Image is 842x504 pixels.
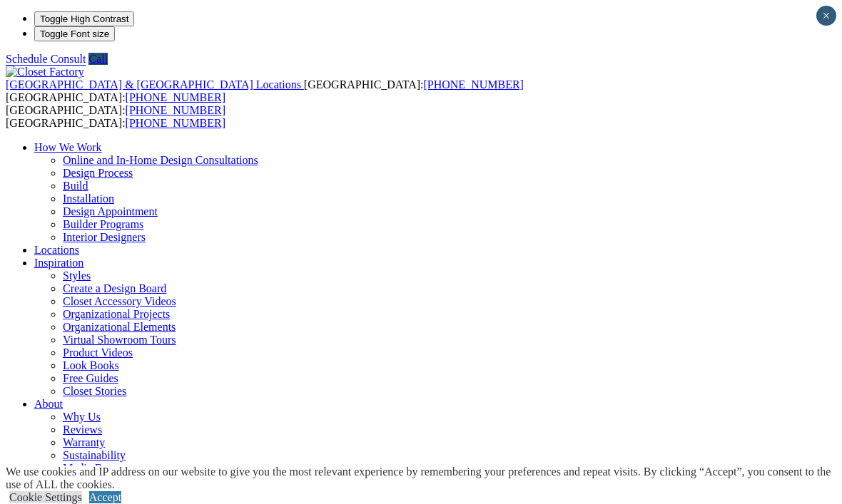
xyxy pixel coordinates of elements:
a: About [34,398,63,410]
span: [GEOGRAPHIC_DATA]: [GEOGRAPHIC_DATA]: [6,104,225,129]
a: Create a Design Board [63,282,166,294]
button: Toggle High Contrast [34,11,134,26]
a: Sustainability [63,449,126,461]
a: [PHONE_NUMBER] [126,104,225,116]
img: Closet Factory [6,66,84,78]
a: Design Appointment [63,205,158,217]
span: [GEOGRAPHIC_DATA]: [GEOGRAPHIC_DATA]: [6,78,524,103]
a: Organizational Projects [63,308,170,320]
span: Toggle Font size [40,29,109,39]
a: Schedule Consult [6,53,86,65]
a: Design Process [63,167,133,179]
a: Look Books [63,359,119,371]
a: Product Videos [63,346,133,359]
a: Builder Programs [63,218,143,230]
a: [PHONE_NUMBER] [126,91,225,103]
div: We use cookies and IP address on our website to give you the most relevant experience by remember... [6,466,842,491]
button: Close [816,6,836,26]
a: Cookie Settings [9,491,82,503]
a: [PHONE_NUMBER] [126,117,225,129]
a: [GEOGRAPHIC_DATA] & [GEOGRAPHIC_DATA] Locations [6,78,304,91]
a: Warranty [63,436,105,448]
a: Why Us [63,411,101,423]
a: Closet Accessory Videos [63,295,176,307]
a: [PHONE_NUMBER] [423,78,523,91]
a: Styles [63,269,91,282]
a: Interior Designers [63,231,146,243]
a: Virtual Showroom Tours [63,334,176,346]
a: How We Work [34,141,102,153]
a: Build [63,180,88,192]
a: Installation [63,192,114,205]
a: Reviews [63,423,102,436]
a: Online and In-Home Design Consultations [63,154,258,166]
a: Accept [89,491,121,503]
a: Locations [34,244,79,256]
a: Closet Stories [63,385,126,397]
button: Toggle Font size [34,26,115,41]
span: Toggle High Contrast [40,14,128,24]
a: Inspiration [34,257,83,269]
a: Media Room [63,462,123,474]
a: Call [88,53,108,65]
a: Organizational Elements [63,321,176,333]
a: Free Guides [63,372,118,384]
span: [GEOGRAPHIC_DATA] & [GEOGRAPHIC_DATA] Locations [6,78,301,91]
